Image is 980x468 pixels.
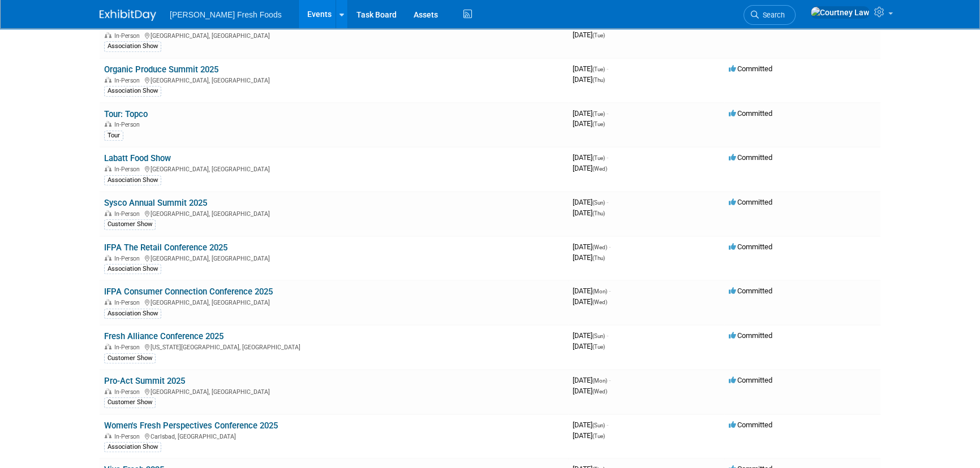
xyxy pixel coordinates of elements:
span: - [607,331,608,340]
a: Pro-Act Summit 2025 [104,376,185,386]
span: Committed [729,109,772,118]
a: Women's Fresh Perspectives Conference 2025 [104,421,278,431]
span: (Thu) [592,210,605,216]
a: Labatt Food Show [104,153,171,163]
div: Association Show [104,86,161,96]
img: In-Person Event [105,433,111,439]
span: Committed [729,153,772,162]
img: In-Person Event [105,166,111,171]
span: (Tue) [592,344,605,350]
span: - [607,421,608,429]
span: In-Person [114,433,143,440]
span: [DATE] [573,387,607,395]
img: In-Person Event [105,255,111,261]
span: In-Person [114,77,143,84]
span: In-Person [114,32,143,40]
span: [DATE] [573,119,605,128]
span: [DATE] [573,209,605,217]
div: [GEOGRAPHIC_DATA], [GEOGRAPHIC_DATA] [104,164,564,173]
div: Customer Show [104,219,156,229]
div: [GEOGRAPHIC_DATA], [GEOGRAPHIC_DATA] [104,253,564,262]
img: ExhibitDay [100,10,156,21]
div: Association Show [104,175,161,185]
span: [DATE] [573,287,611,295]
img: In-Person Event [105,344,111,349]
span: (Sun) [592,333,605,339]
span: [DATE] [573,153,608,162]
span: - [609,287,611,295]
img: In-Person Event [105,32,111,38]
div: Tour [104,131,123,141]
span: (Wed) [592,388,607,395]
div: [US_STATE][GEOGRAPHIC_DATA], [GEOGRAPHIC_DATA] [104,342,564,351]
a: IFPA Consumer Connection Conference 2025 [104,287,273,297]
span: [DATE] [573,297,607,306]
span: In-Person [114,166,143,173]
a: Tour: Topco [104,109,148,119]
span: Search [759,11,785,19]
span: Committed [729,64,772,73]
img: In-Person Event [105,210,111,216]
span: [DATE] [573,421,608,429]
div: Association Show [104,442,161,452]
img: Courtney Law [810,6,870,19]
span: [DATE] [573,164,607,172]
img: In-Person Event [105,299,111,305]
span: (Wed) [592,244,607,250]
span: In-Person [114,255,143,262]
span: (Sun) [592,422,605,428]
span: (Tue) [592,32,605,38]
span: In-Person [114,299,143,306]
span: (Tue) [592,155,605,161]
span: - [609,376,611,384]
span: In-Person [114,121,143,128]
a: IFPA The Retail Conference 2025 [104,242,227,253]
span: Committed [729,331,772,340]
span: - [607,109,608,118]
span: [PERSON_NAME] Fresh Foods [170,10,282,19]
div: [GEOGRAPHIC_DATA], [GEOGRAPHIC_DATA] [104,387,564,396]
span: (Tue) [592,433,605,439]
span: [DATE] [573,376,611,384]
span: [DATE] [573,109,608,118]
div: [GEOGRAPHIC_DATA], [GEOGRAPHIC_DATA] [104,297,564,306]
span: (Wed) [592,166,607,172]
img: In-Person Event [105,121,111,127]
span: Committed [729,421,772,429]
img: In-Person Event [105,77,111,83]
span: - [607,64,608,73]
div: Association Show [104,41,161,51]
span: [DATE] [573,198,608,206]
img: In-Person Event [105,388,111,394]
div: [GEOGRAPHIC_DATA], [GEOGRAPHIC_DATA] [104,209,564,218]
span: (Tue) [592,66,605,72]
span: [DATE] [573,31,605,39]
span: [DATE] [573,431,605,440]
span: Committed [729,242,772,251]
span: [DATE] [573,242,611,251]
span: [DATE] [573,253,605,262]
span: In-Person [114,388,143,396]
span: [DATE] [573,331,608,340]
div: Carlsbad, [GEOGRAPHIC_DATA] [104,431,564,440]
div: [GEOGRAPHIC_DATA], [GEOGRAPHIC_DATA] [104,75,564,84]
div: Customer Show [104,353,156,363]
span: - [609,242,611,251]
span: - [607,153,608,162]
span: [DATE] [573,75,605,84]
span: (Tue) [592,121,605,127]
div: [GEOGRAPHIC_DATA], [GEOGRAPHIC_DATA] [104,31,564,40]
span: Committed [729,376,772,384]
a: Search [743,5,796,25]
div: Association Show [104,264,161,274]
span: [DATE] [573,64,608,73]
div: Association Show [104,309,161,319]
span: (Mon) [592,378,607,384]
a: Fresh Alliance Conference 2025 [104,331,223,341]
span: (Mon) [592,288,607,294]
span: (Tue) [592,111,605,117]
span: (Thu) [592,255,605,261]
span: Committed [729,287,772,295]
span: In-Person [114,344,143,351]
span: (Wed) [592,299,607,305]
